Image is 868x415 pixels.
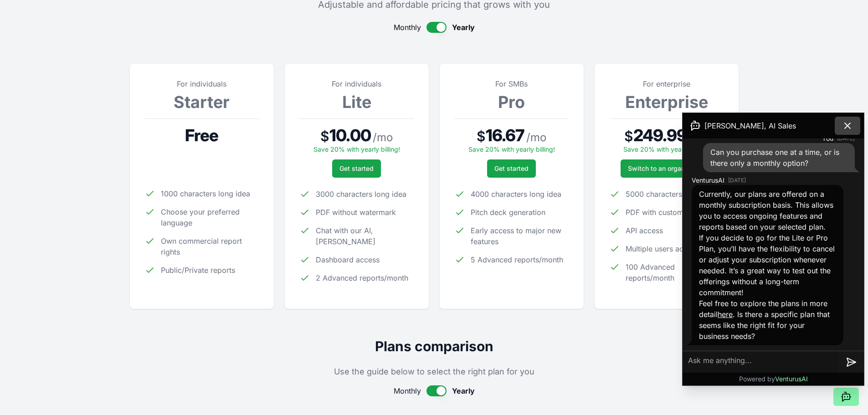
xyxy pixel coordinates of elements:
[144,93,259,111] h3: Starter
[316,207,396,218] span: PDF without watermark
[494,164,529,173] span: Get started
[373,130,393,145] span: / mo
[710,148,839,168] span: Can you purchase one at a time, or is there only a monthly option?
[161,206,259,228] span: Choose your preferred language
[623,145,710,153] span: Save 20% with yearly billing!
[468,145,555,153] span: Save 20% with yearly billing!
[739,374,808,384] p: Powered by
[624,128,633,144] span: $
[394,22,421,33] span: Monthly
[452,385,475,396] span: Yearly
[161,236,259,257] span: Own commercial report rights
[626,243,699,254] span: Multiple users access
[394,385,421,396] span: Monthly
[452,22,475,33] span: Yearly
[775,375,808,383] span: VenturusAI
[316,272,408,283] span: 2 Advanced reports/month
[339,164,374,173] span: Get started
[487,159,536,178] button: Get started
[329,126,371,144] span: 10.00
[699,232,836,298] p: If you decide to go for the Lite or Pro Plan, you’ll have the flexibility to cancel or adjust you...
[609,78,724,89] p: For enterprise
[699,189,836,232] p: Currently, our plans are offered on a monthly subscription basis. This allows you to access ongoi...
[626,225,663,236] span: API access
[130,365,739,378] p: Use the guide below to select the right plan for you
[626,189,716,200] span: 5000 characters long idea
[161,265,235,276] span: Public/Private reports
[471,254,563,265] span: 5 Advanced reports/month
[822,134,833,143] span: You
[486,126,525,144] span: 16.67
[332,159,381,178] button: Get started
[471,189,561,200] span: 4000 characters long idea
[471,207,545,218] span: Pitch deck generation
[609,93,724,111] h3: Enterprise
[477,128,486,144] span: $
[699,298,836,342] p: Feel free to explore the plans in more detail . Is there a specific plan that seems like the righ...
[316,225,414,247] span: Chat with our AI, [PERSON_NAME]
[144,78,259,89] p: For individuals
[316,189,406,200] span: 3000 characters long idea
[626,207,722,218] span: PDF with custom watermark
[185,126,218,144] span: Free
[526,130,546,145] span: / mo
[454,93,569,111] h3: Pro
[299,93,414,111] h3: Lite
[621,159,713,178] a: Switch to an organization
[728,177,746,184] time: [DATE]
[313,145,400,153] span: Save 20% with yearly billing!
[626,261,724,283] span: 100 Advanced reports/month
[704,120,796,131] span: [PERSON_NAME], AI Sales
[130,338,739,354] h2: Plans comparison
[316,254,380,265] span: Dashboard access
[320,128,329,144] span: $
[718,310,733,319] a: here
[633,126,687,144] span: 249.99
[471,225,569,247] span: Early access to major new features
[692,176,724,185] span: VenturusAI
[299,78,414,89] p: For individuals
[454,78,569,89] p: For SMBs
[161,188,250,199] span: 1000 characters long idea
[837,135,855,142] time: [DATE]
